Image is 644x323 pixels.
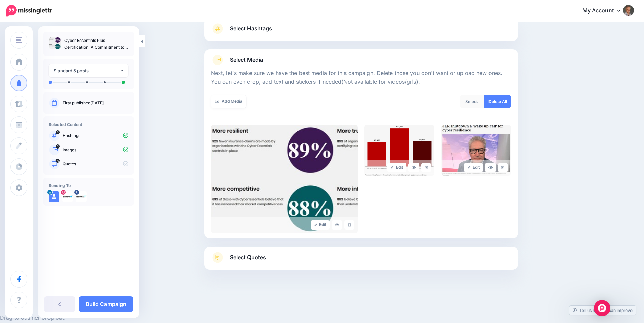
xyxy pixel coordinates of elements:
a: Edit [464,163,483,172]
p: First published [63,100,128,106]
div: Open Intercom Messenger [594,300,610,316]
span: Select Hashtags [230,24,272,33]
button: Standard 5 posts [49,64,128,77]
div: media [460,95,485,108]
div: Standard 5 posts [54,67,120,75]
img: 298904122_491295303008062_5151176161762072367_n-bsa154353.jpg [76,191,87,202]
span: Select Media [230,55,263,64]
img: menu.png [16,37,22,43]
a: Select Hashtags [211,23,511,41]
a: Delete All [484,95,511,108]
a: Tell us how we can improve [569,306,636,315]
a: [DATE] [90,100,104,105]
a: Select Media [211,55,511,65]
span: 5 [56,130,60,134]
span: 10 [56,159,60,163]
span: Upload [47,314,66,321]
img: G0987QJYG4ZJ2T6H1PM3R2CTV4N8VPY3_large.png [364,125,434,176]
p: Next, let's make sure we have the best media for this campaign. Delete those you don't want or up... [211,69,511,86]
p: Images [63,147,128,153]
img: a64ada65086e871c1c8b69c50b406967_large.jpg [441,125,511,176]
a: Add Media [211,95,246,108]
a: My Account [576,3,634,19]
span: 3 [465,99,468,104]
img: d4da5bff941a6e4ca85d4139263d1623_large.jpg [211,125,358,233]
img: 327928650_673138581274106_3875633941848458916_n-bsa154355.jpg [62,191,73,202]
img: user_default_image.png [49,191,59,202]
p: Quotes [63,161,128,167]
h4: Sending To [49,183,128,188]
div: Select Media [211,65,511,233]
a: Edit [311,220,330,230]
a: Edit [387,163,407,172]
h4: Selected Content [49,122,128,127]
img: Missinglettr [6,5,52,17]
img: d4da5bff941a6e4ca85d4139263d1623_thumb.jpg [49,37,61,49]
span: 3 [56,144,60,149]
span: Select Quotes [230,253,266,262]
a: Select Quotes [211,252,511,270]
p: Hashtags [63,133,128,139]
p: Cyber Essentials Plus Certification: A Commitment to Enhanced Client Security [64,37,128,51]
